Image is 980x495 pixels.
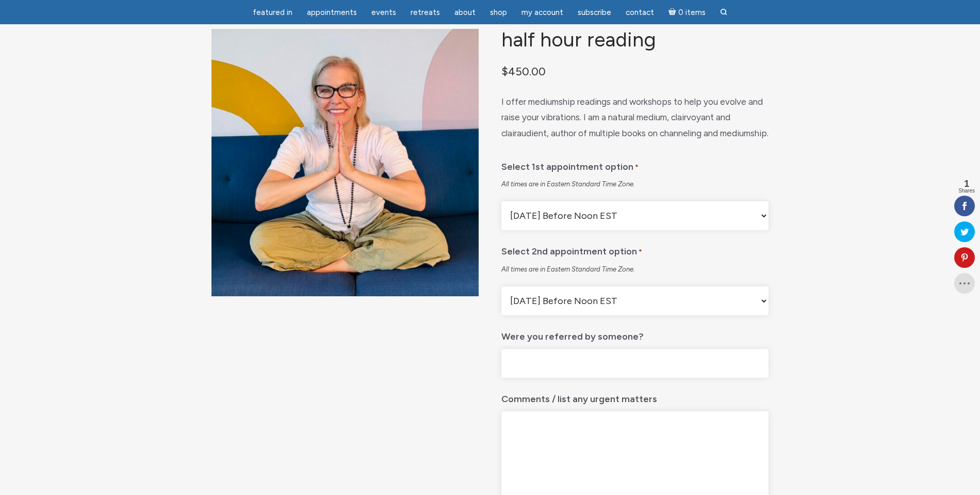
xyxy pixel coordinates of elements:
[253,8,292,17] span: featured in
[501,180,769,189] div: All times are in Eastern Standard Time Zone.
[958,179,975,188] span: 1
[521,8,563,17] span: My Account
[571,3,617,23] a: Subscribe
[365,3,402,23] a: Events
[515,3,569,23] a: My Account
[619,3,660,23] a: Contact
[448,3,482,23] a: About
[501,65,508,78] span: $
[484,3,513,23] a: Shop
[501,324,644,345] label: Were you referred by someone?
[626,8,654,17] span: Contact
[501,154,639,176] label: Select 1st appointment option
[668,8,678,17] i: Cart
[678,9,706,17] span: 0 items
[371,8,396,17] span: Events
[307,8,357,17] span: Appointments
[578,8,611,17] span: Subscribe
[501,386,657,407] label: Comments / list any urgent matters
[411,8,440,17] span: Retreats
[501,94,769,141] p: I offer mediumship readings and workshops to help you evolve and raise your vibrations. I am a na...
[501,29,769,51] h1: Half Hour Reading
[501,65,546,78] bdi: 450.00
[404,3,446,23] a: Retreats
[501,265,769,274] div: All times are in Eastern Standard Time Zone.
[301,3,363,23] a: Appointments
[454,8,476,17] span: About
[247,3,299,23] a: featured in
[490,8,507,17] span: Shop
[662,2,712,23] a: Cart0 items
[501,238,642,261] label: Select 2nd appointment option
[958,188,975,194] span: Shares
[211,29,479,296] img: Half Hour Reading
